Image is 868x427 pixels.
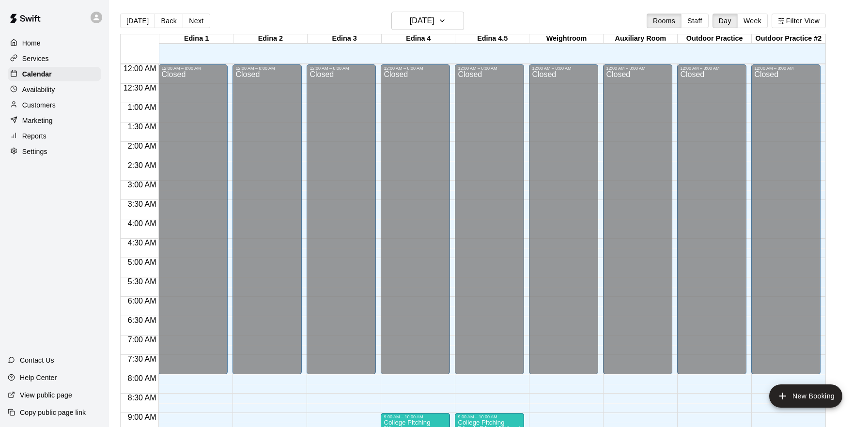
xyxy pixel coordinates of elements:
[458,66,521,71] div: 12:00 AM – 8:00 AM
[125,142,159,150] span: 2:00 AM
[20,373,57,382] p: Help Center
[529,34,604,44] div: Weightroom
[769,384,842,408] button: add
[606,71,669,378] div: Closed
[529,64,598,374] div: 12:00 AM – 8:00 AM: Closed
[125,355,159,363] span: 7:30 AM
[22,85,55,94] p: Availability
[754,71,818,378] div: Closed
[235,71,299,378] div: Closed
[458,414,521,419] div: 9:00 AM – 10:00 AM
[384,71,447,378] div: Closed
[20,390,72,400] p: View public page
[532,71,595,378] div: Closed
[22,54,49,63] p: Services
[604,34,678,44] div: Auxiliary Room
[125,103,159,111] span: 1:00 AM
[310,71,373,378] div: Closed
[125,258,159,266] span: 5:00 AM
[308,34,382,44] div: Edina 3
[754,66,818,71] div: 12:00 AM – 8:00 AM
[20,355,54,365] p: Contact Us
[125,413,159,421] span: 9:00 AM
[8,51,101,66] a: Services
[8,98,101,112] a: Customers
[677,64,746,374] div: 12:00 AM – 8:00 AM: Closed
[680,66,744,71] div: 12:00 AM – 8:00 AM
[532,66,595,71] div: 12:00 AM – 8:00 AM
[737,14,768,28] button: Week
[125,200,159,208] span: 3:30 AM
[161,71,225,378] div: Closed
[125,161,159,169] span: 2:30 AM
[680,71,744,378] div: Closed
[125,316,159,324] span: 6:30 AM
[183,14,210,28] button: Next
[121,84,159,92] span: 12:30 AM
[22,116,53,125] p: Marketing
[681,14,709,28] button: Staff
[678,34,752,44] div: Outdoor Practice
[125,122,159,131] span: 1:30 AM
[22,69,52,79] p: Calendar
[125,277,159,286] span: 5:30 AM
[8,82,101,97] a: Availability
[120,14,155,28] button: [DATE]
[8,144,101,159] a: Settings
[125,219,159,228] span: 4:00 AM
[410,14,434,28] h6: [DATE]
[8,36,101,50] a: Home
[603,64,672,374] div: 12:00 AM – 8:00 AM: Closed
[22,100,56,110] p: Customers
[161,66,225,71] div: 12:00 AM – 8:00 AM
[235,66,299,71] div: 12:00 AM – 8:00 AM
[22,131,46,141] p: Reports
[232,64,302,374] div: 12:00 AM – 8:00 AM: Closed
[22,38,41,48] p: Home
[455,64,524,374] div: 12:00 AM – 8:00 AM: Closed
[647,14,682,28] button: Rooms
[384,414,447,419] div: 9:00 AM – 10:00 AM
[772,14,826,28] button: Filter View
[125,394,159,402] span: 8:30 AM
[125,335,159,344] span: 7:00 AM
[752,34,826,44] div: Outdoor Practice #2
[20,408,86,417] p: Copy public page link
[125,181,159,189] span: 3:00 AM
[391,12,464,30] button: [DATE]
[751,64,821,374] div: 12:00 AM – 8:00 AM: Closed
[713,14,738,28] button: Day
[384,66,447,71] div: 12:00 AM – 8:00 AM
[382,34,456,44] div: Edina 4
[121,64,159,73] span: 12:00 AM
[455,34,529,44] div: Edina 4.5
[159,34,233,44] div: Edina 1
[458,71,521,378] div: Closed
[8,129,101,143] a: Reports
[307,64,376,374] div: 12:00 AM – 8:00 AM: Closed
[22,147,47,156] p: Settings
[125,374,159,382] span: 8:00 AM
[381,64,450,374] div: 12:00 AM – 8:00 AM: Closed
[125,297,159,305] span: 6:00 AM
[8,67,101,81] a: Calendar
[8,113,101,128] a: Marketing
[125,239,159,247] span: 4:30 AM
[606,66,669,71] div: 12:00 AM – 8:00 AM
[233,34,308,44] div: Edina 2
[158,64,228,374] div: 12:00 AM – 8:00 AM: Closed
[310,66,373,71] div: 12:00 AM – 8:00 AM
[155,14,183,28] button: Back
